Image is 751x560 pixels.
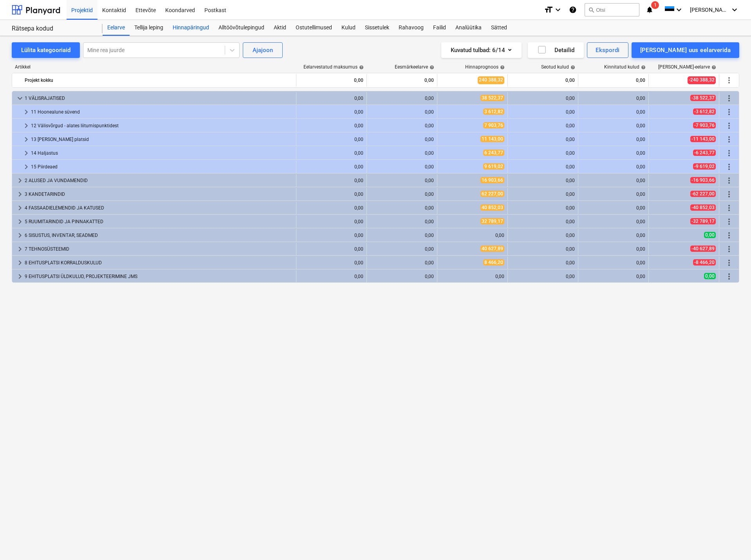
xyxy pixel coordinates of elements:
[22,107,31,117] span: keyboard_arrow_right
[370,96,434,101] div: 0,00
[103,20,130,36] a: Eelarve
[690,177,716,183] span: -16 903,66
[646,5,654,14] i: notifications
[337,20,360,36] a: Kulud
[31,119,293,132] div: 12 Välisvõrgud - alates liitumispunktidest
[581,123,645,128] div: 0,00
[581,109,645,115] div: 0,00
[300,96,363,101] div: 0,00
[22,135,31,144] span: keyboard_arrow_right
[581,96,645,101] div: 0,00
[12,42,80,58] button: Lülita kategooriaid
[693,163,716,170] span: -9 619,02
[693,108,716,115] span: -3 612,82
[581,178,645,183] div: 0,00
[370,260,434,266] div: 0,00
[724,162,734,172] span: Rohkem tegevusi
[511,219,575,224] div: 0,00
[553,5,563,14] i: keyboard_arrow_down
[394,20,428,36] a: Rahavoog
[130,20,168,36] a: Tellija leping
[465,64,505,70] div: Hinnaprognoos
[511,178,575,183] div: 0,00
[724,148,734,158] span: Rohkem tegevusi
[300,150,363,156] div: 0,00
[724,258,734,267] span: Rohkem tegevusi
[370,219,434,224] div: 0,00
[15,258,25,267] span: keyboard_arrow_right
[511,205,575,211] div: 0,00
[483,122,504,128] span: 7 903,76
[651,1,659,9] span: 1
[357,65,364,70] span: help
[511,233,575,238] div: 0,00
[486,20,512,36] a: Sätted
[632,42,739,58] button: [PERSON_NAME] uus eelarverida
[370,123,434,128] div: 0,00
[588,7,594,13] span: search
[370,246,434,252] div: 0,00
[704,232,716,238] span: 0,00
[300,260,363,266] div: 0,00
[15,176,25,185] span: keyboard_arrow_right
[730,5,739,14] i: keyboard_arrow_down
[300,246,363,252] div: 0,00
[31,161,293,173] div: 15 Piirdeaed
[724,176,734,185] span: Rohkem tegevusi
[596,45,619,55] div: Ekspordi
[569,5,577,14] i: Abikeskus
[360,20,394,36] div: Sissetulek
[724,94,734,103] span: Rohkem tegevusi
[724,107,734,117] span: Rohkem tegevusi
[269,20,291,36] a: Aktid
[724,135,734,144] span: Rohkem tegevusi
[640,45,731,55] div: [PERSON_NAME] uus eelarverida
[480,204,504,211] span: 40 852,03
[581,260,645,266] div: 0,00
[724,217,734,226] span: Rohkem tegevusi
[300,274,363,279] div: 0,00
[511,246,575,252] div: 0,00
[15,244,25,254] span: keyboard_arrow_right
[480,177,504,183] span: 16 903,66
[724,203,734,213] span: Rohkem tegevusi
[724,190,734,199] span: Rohkem tegevusi
[581,74,645,87] div: 0,00
[291,20,337,36] div: Ostutellimused
[581,246,645,252] div: 0,00
[581,274,645,279] div: 0,00
[25,174,293,187] div: 2 ALUSED JA VUNDAMENDID
[639,65,646,70] span: help
[693,122,716,128] span: -7 903,76
[25,92,293,105] div: 1 VÄLISRAJATISED
[587,42,628,58] button: Ekspordi
[511,191,575,197] div: 0,00
[370,191,434,197] div: 0,00
[428,20,451,36] div: Failid
[300,233,363,238] div: 0,00
[22,148,31,158] span: keyboard_arrow_right
[168,20,214,36] a: Hinnapäringud
[511,274,575,279] div: 0,00
[724,244,734,254] span: Rohkem tegevusi
[25,243,293,255] div: 7 TEHNOSÜSTEEMID
[674,5,684,14] i: keyboard_arrow_down
[724,76,734,85] span: Rohkem tegevusi
[480,191,504,197] span: 62 227,00
[483,163,504,170] span: 9 619,02
[15,231,25,240] span: keyboard_arrow_right
[25,74,293,87] div: Projekt kokku
[300,219,363,224] div: 0,00
[25,257,293,269] div: 8 EHITUSPLATSI KORRALDUSKULUD
[12,64,297,70] div: Artikkel
[690,246,716,252] span: -40 627,89
[511,109,575,115] div: 0,00
[300,164,363,170] div: 0,00
[511,150,575,156] div: 0,00
[15,190,25,199] span: keyboard_arrow_right
[214,20,269,36] div: Alltöövõtulepingud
